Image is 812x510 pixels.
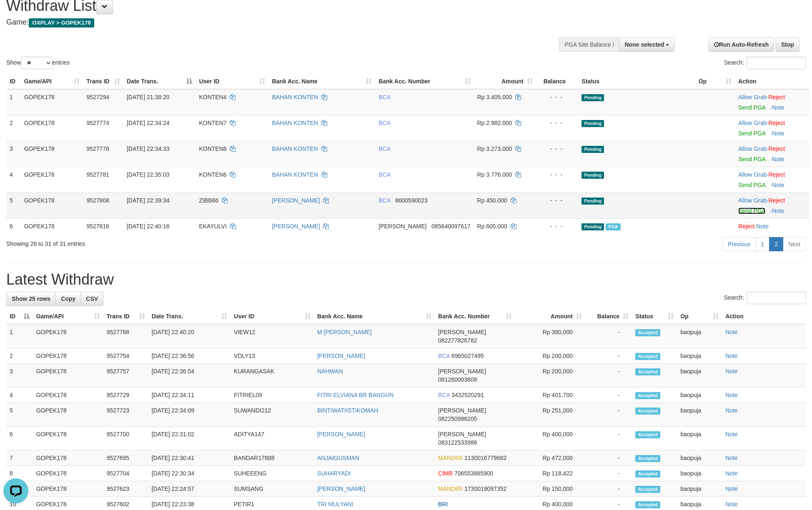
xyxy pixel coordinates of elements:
a: 1 [756,237,770,251]
span: Pending [581,197,604,205]
span: Rp 3.273.000 [477,145,512,152]
a: M [PERSON_NAME] [317,329,372,335]
span: Rp 2.982.000 [477,120,512,126]
span: BCA [378,145,390,152]
div: - - - [539,145,575,153]
span: Rp 605.000 [477,223,507,230]
span: OXPLAY > GOPEK178 [29,18,94,27]
a: Run Auto-Refresh [709,37,774,52]
span: None selected [625,41,664,48]
a: FITRI ELVIANA BR BANGUN [317,392,393,398]
span: · [738,94,768,100]
td: 9527723 [103,403,148,427]
td: - [585,348,632,364]
a: Send PGA [738,130,765,137]
span: [DATE] 22:34:33 [127,145,169,152]
span: Copy 1730019097352 to clipboard [464,485,506,492]
td: 3 [6,364,33,387]
a: [PERSON_NAME] [317,485,365,492]
th: Trans ID: activate to sort column ascending [103,309,148,324]
span: Pending [581,94,604,101]
span: Copy 706553885900 to clipboard [454,470,493,477]
select: Showentries [21,57,52,69]
a: Note [725,352,738,359]
td: GOPEK178 [33,450,103,466]
span: Copy 081260003609 to clipboard [438,376,477,383]
th: Game/API: activate to sort column ascending [21,74,83,89]
td: [DATE] 22:24:57 [148,481,231,497]
a: Send PGA [738,207,765,214]
a: BAHAN KONTEN [272,94,318,100]
td: · [735,167,809,192]
span: 9527774 [86,120,109,126]
td: baopuja [677,348,722,364]
input: Search: [747,292,806,304]
span: [DATE] 22:34:24 [127,120,169,126]
td: 9527695 [103,450,148,466]
th: Action [722,309,806,324]
a: Note [725,485,738,492]
td: 5 [6,192,21,218]
td: GOPEK178 [21,115,83,141]
td: GOPEK178 [33,324,103,348]
span: Accepted [635,392,660,399]
span: Accepted [635,329,660,336]
span: · [738,120,768,126]
th: User ID: activate to sort column ascending [195,74,268,89]
a: Send PGA [738,156,765,162]
a: Note [725,501,738,507]
td: 2 [6,115,21,141]
td: 9527623 [103,481,148,497]
a: Reject [768,94,785,100]
a: Send PGA [738,104,765,111]
td: 9527754 [103,348,148,364]
a: Note [772,104,784,111]
div: - - - [539,222,575,230]
th: Trans ID: activate to sort column ascending [83,74,123,89]
a: Note [725,455,738,461]
td: baopuja [677,427,722,450]
a: TRI MULYANI [317,501,353,507]
td: GOPEK178 [21,167,83,192]
span: BRI [438,501,448,507]
a: Previous [722,237,756,251]
span: KONTEN6 [199,171,226,178]
a: Note [725,329,738,335]
td: · [735,89,809,115]
div: - - - [539,170,575,179]
td: GOPEK178 [33,466,103,481]
span: [PERSON_NAME] [438,329,486,335]
span: KONTEN7 [199,120,226,126]
a: Note [772,182,784,188]
label: Search: [724,292,806,304]
a: Reject [768,120,785,126]
span: Rp 450.000 [477,197,507,204]
label: Search: [724,57,806,69]
a: Send PGA [738,182,765,188]
td: 5 [6,403,33,427]
td: Rp 200,000 [515,364,585,387]
td: GOPEK178 [33,387,103,403]
button: None selected [619,37,675,52]
span: · [738,145,768,152]
span: 9527816 [86,223,109,230]
span: Accepted [635,407,660,415]
h1: Latest Withdraw [6,271,806,288]
button: Open LiveChat chat widget [3,3,28,28]
td: - [585,481,632,497]
span: Show 25 rows [12,295,50,302]
h4: Game: [6,18,533,27]
span: PGA [606,223,620,230]
td: GOPEK178 [21,89,83,115]
th: Status: activate to sort column ascending [632,309,677,324]
td: Rp 118,422 [515,466,585,481]
span: · [738,197,768,204]
td: Rp 400,000 [515,427,585,450]
a: CSV [80,292,103,306]
span: Accepted [635,353,660,360]
a: BAHAN KONTEN [272,145,318,152]
th: Bank Acc. Name: activate to sort column ascending [268,74,375,89]
span: 9527781 [86,171,109,178]
td: [DATE] 22:34:11 [148,387,231,403]
td: SUMSANG [231,481,314,497]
